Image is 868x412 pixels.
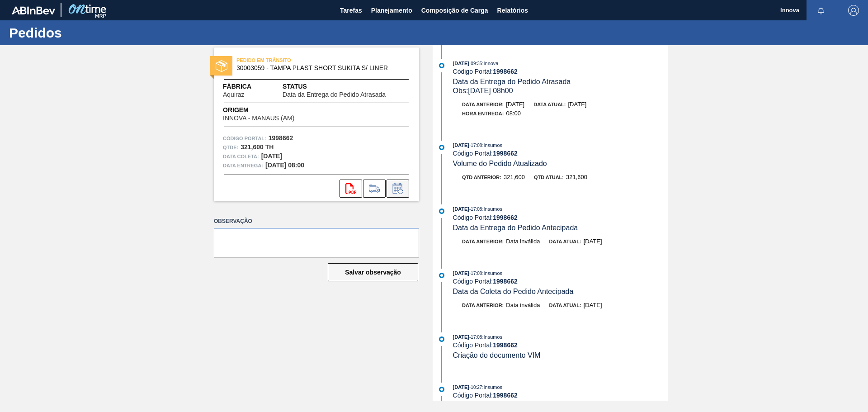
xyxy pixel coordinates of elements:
label: Observação [214,215,419,228]
span: 08:00 [506,110,521,117]
span: Criação do documento VIM [453,351,541,359]
img: atual [439,387,444,392]
span: PEDIDO EM TRÂNSITO [236,56,363,65]
span: Qtde : [223,143,238,152]
div: Código Portal: [453,68,668,75]
strong: 1998662 [493,150,518,157]
span: INNOVA - MANAUS (AM) [223,115,294,122]
span: [DATE] [453,206,469,212]
div: Código Portal: [453,278,668,285]
span: Aquiraz [223,91,244,98]
span: [DATE] [453,142,469,148]
span: 321,600 [504,174,525,180]
span: 30003059 - TAMPA PLAST SHORT SUKITA S/ LINER [236,65,401,71]
img: atual [439,145,444,150]
img: atual [439,336,444,342]
span: : Insumos [482,206,502,212]
span: Origem [223,105,320,115]
img: atual [439,273,444,278]
span: : Insumos [482,384,502,390]
div: Abrir arquivo PDF [340,180,362,198]
span: Data atual: [549,239,581,244]
div: Informar alteração no pedido [387,180,409,198]
img: Logout [848,5,859,16]
span: Tarefas [340,5,362,16]
span: Status [283,82,410,91]
span: Planejamento [371,5,412,16]
div: Código Portal: [453,214,668,221]
span: Data anterior: [462,102,504,107]
span: : Insumos [482,270,502,276]
span: Código Portal: [223,134,266,143]
span: - 17:08 [469,271,482,276]
span: Data inválida [506,238,540,245]
span: Data da Entrega do Pedido Antecipada [453,224,578,232]
div: Código Portal: [453,392,668,399]
div: Código Portal: [453,341,668,349]
span: [DATE] [453,270,469,276]
span: Data da Coleta do Pedido Antecipada [453,288,574,295]
h1: Pedidos [9,28,170,38]
button: Notificações [807,4,835,17]
div: Ir para Composição de Carga [363,180,386,198]
span: Data anterior: [462,303,504,308]
span: Data atual: [549,303,581,308]
span: Volume do Pedido Atualizado [453,160,547,167]
strong: 1998662 [493,278,518,285]
span: - 17:08 [469,143,482,148]
span: Data inválida [506,302,540,308]
span: - 17:08 [469,335,482,340]
div: Código Portal: [453,150,668,157]
strong: 1998662 [493,68,518,75]
img: atual [439,63,444,68]
button: Salvar observação [328,263,418,281]
span: Obs: [DATE] 08h00 [453,87,513,95]
strong: [DATE] [261,152,282,160]
span: [DATE] [568,101,586,108]
span: : Insumos [482,142,502,148]
span: Qtd anterior: [462,175,501,180]
strong: 1998662 [493,341,518,349]
span: - 17:08 [469,207,482,212]
span: [DATE] [453,334,469,340]
span: Data da Entrega do Pedido Atrasada [283,91,386,98]
span: - 10:27 [469,385,482,390]
span: Data entrega: [223,161,263,170]
span: : Insumos [482,334,502,340]
strong: 1998662 [493,392,518,399]
strong: [DATE] 08:00 [265,161,304,169]
strong: 1998662 [493,214,518,221]
span: [DATE] [584,302,602,308]
span: Composição de Carga [421,5,488,16]
span: - 09:35 [469,61,482,66]
strong: 1998662 [269,134,293,142]
img: status [216,60,227,72]
span: [DATE] [584,238,602,245]
span: Hora Entrega : [462,111,504,116]
span: Data atual: [533,102,566,107]
span: Data coleta: [223,152,259,161]
span: [DATE] [506,101,524,108]
span: [DATE] [453,384,469,390]
img: TNhmsLtSVTkK8tSr43FrP2fwEKptu5GPRR3wAAAABJRU5ErkJggg== [12,6,55,14]
span: Data da Entrega do Pedido Atrasada [453,78,571,85]
span: [DATE] [453,61,469,66]
span: 321,600 [566,174,587,180]
span: Fábrica [223,82,273,91]
span: Qtd atual: [534,175,564,180]
span: Relatórios [497,5,528,16]
span: : Innova [482,61,498,66]
img: atual [439,208,444,214]
span: Data anterior: [462,239,504,244]
strong: 321,600 TH [241,143,274,151]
